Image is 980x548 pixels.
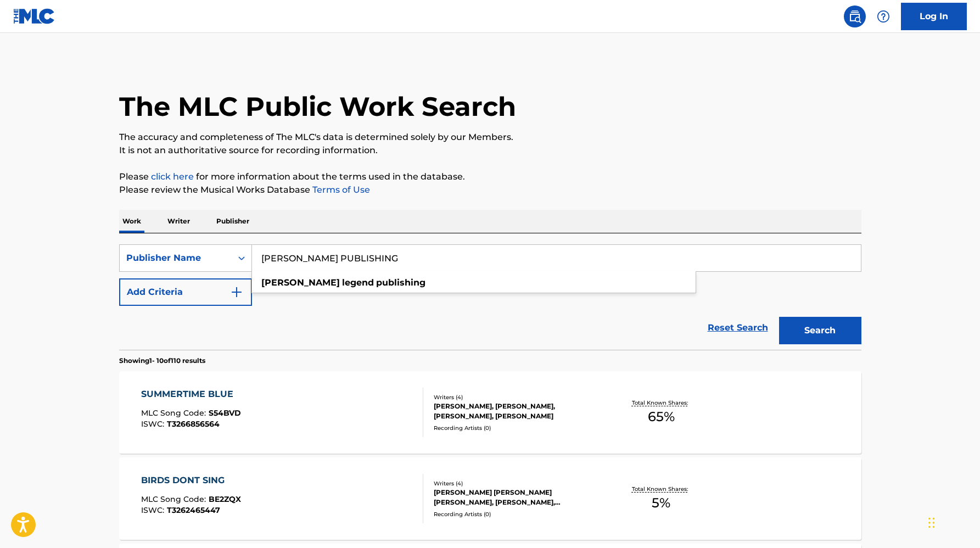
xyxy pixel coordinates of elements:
span: T3266856564 [167,419,220,429]
span: BE2ZQX [209,494,241,504]
button: Search [779,317,861,344]
a: BIRDS DONT SINGMLC Song Code:BE2ZQXISWC:T3262465447Writers (4)[PERSON_NAME] [PERSON_NAME] [PERSON... [119,457,861,540]
div: Writers ( 4 ) [434,393,600,401]
p: Total Known Shares: [632,485,691,493]
a: Terms of Use [310,184,370,195]
div: BIRDS DONT SING [141,474,241,487]
span: ISWC : [141,419,167,429]
span: S54BVD [209,408,241,418]
strong: [PERSON_NAME] [261,277,340,288]
a: Reset Search [702,316,774,340]
a: SUMMERTIME BLUEMLC Song Code:S54BVDISWC:T3266856564Writers (4)[PERSON_NAME], [PERSON_NAME], [PERS... [119,371,861,454]
button: Add Criteria [119,278,252,306]
a: click here [151,171,194,182]
p: Please for more information about the terms used in the database. [119,170,861,183]
div: Recording Artists ( 0 ) [434,510,600,518]
form: Search Form [119,244,861,350]
iframe: Chat Widget [925,495,980,548]
span: T3262465447 [167,505,220,515]
div: [PERSON_NAME] [PERSON_NAME] [PERSON_NAME], [PERSON_NAME], [PERSON_NAME] [PERSON_NAME] [434,488,600,507]
span: ISWC : [141,505,167,515]
div: Writers ( 4 ) [434,479,600,488]
strong: legend [342,277,374,288]
p: Please review the Musical Works Database [119,183,861,197]
p: Showing 1 - 10 of 110 results [119,356,205,366]
div: Publisher Name [126,251,225,265]
img: search [848,10,861,23]
div: Help [872,5,894,27]
span: 65 % [648,407,675,427]
a: Public Search [844,5,866,27]
span: MLC Song Code : [141,408,209,418]
p: Publisher [213,210,253,233]
img: MLC Logo [13,8,55,24]
div: Drag [928,506,935,539]
p: Writer [164,210,193,233]
p: It is not an authoritative source for recording information. [119,144,861,157]
span: MLC Song Code : [141,494,209,504]
a: Log In [901,3,967,30]
p: Total Known Shares: [632,399,691,407]
div: SUMMERTIME BLUE [141,388,241,401]
strong: publishing [376,277,425,288]
div: Recording Artists ( 0 ) [434,424,600,432]
p: The accuracy and completeness of The MLC's data is determined solely by our Members. [119,131,861,144]
img: 9d2ae6d4665cec9f34b9.svg [230,286,243,299]
img: help [877,10,890,23]
p: Work [119,210,144,233]
h1: The MLC Public Work Search [119,90,516,123]
div: [PERSON_NAME], [PERSON_NAME], [PERSON_NAME], [PERSON_NAME] [434,401,600,421]
span: 5 % [652,493,670,513]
